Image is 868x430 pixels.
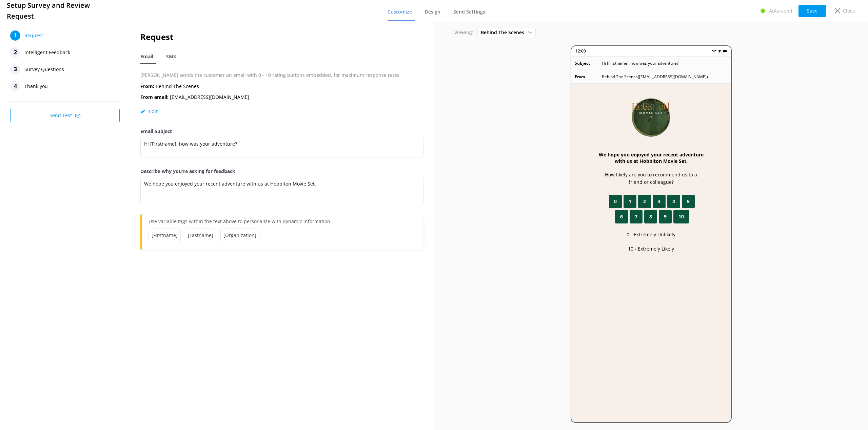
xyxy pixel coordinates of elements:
[10,81,20,91] div: 4
[620,213,623,220] span: 6
[575,60,602,66] p: Subject
[631,97,671,138] img: 34-1734302942.png
[140,137,423,157] textarea: Hi [Firstname], how was your adventure?
[140,83,154,89] b: From:
[166,53,176,60] span: SMS
[575,73,602,80] p: From
[798,5,826,17] button: Save
[10,109,120,122] button: Send Test
[185,229,216,242] span: [Lastname]
[678,213,684,220] span: 10
[10,47,20,58] div: 2
[602,73,708,80] p: Behind The Scenes ( [EMAIL_ADDRESS][DOMAIN_NAME] )
[614,198,617,205] span: 0
[598,171,704,186] p: How likely are you to recommend us to a friend or colleague?
[220,229,259,242] span: [Organization]
[723,49,727,53] img: battery.png
[628,245,674,253] p: 10 - Extremely Likely
[24,30,43,41] span: Request
[629,198,631,205] span: 1
[575,48,586,54] p: 12:00
[24,64,64,74] span: Survey Questions
[453,8,485,15] span: Send Settings
[10,30,20,41] div: 1
[10,64,20,74] div: 3
[140,94,169,100] b: From email:
[664,213,667,220] span: 9
[627,231,675,238] p: 0 - Extremely Unlikely
[140,53,153,60] span: Email
[481,29,528,36] span: Behind The Scenes
[24,47,70,58] span: Intelligent Feedback
[658,198,660,205] span: 3
[635,213,637,220] span: 7
[602,60,678,66] p: Hi [Firstname], how was your adventure?
[140,177,423,204] textarea: We hope you enjoyed your recent adventure with us at Hobbiton Movie Set.
[769,7,792,15] p: Auto-send
[149,218,417,229] p: Use variable tags within the text above to personalize with dynamic information.
[643,198,646,205] span: 2
[140,168,423,175] label: Describe why you're asking for feedback
[24,81,48,91] span: Thank you
[712,49,716,53] img: wifi.png
[843,7,855,15] p: Close
[140,83,199,90] p: Behind The Scenes
[649,213,652,220] span: 8
[598,151,704,164] h3: We hope you enjoyed your recent adventure with us at Hobbiton Movie Set.
[717,49,722,53] img: near-me.png
[687,198,690,205] span: 5
[388,8,412,15] span: Customize
[140,71,423,79] p: [PERSON_NAME] sends the customer an email with 0 - 10 rating buttons embedded, for maximum respon...
[140,93,249,101] p: [EMAIL_ADDRESS][DOMAIN_NAME]
[672,198,675,205] span: 4
[425,8,440,15] span: Design
[140,108,158,115] button: Edit
[140,30,423,43] h2: Request
[149,229,181,242] span: [Firstname]
[140,128,423,135] label: Email Subject
[454,29,473,36] p: Viewing:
